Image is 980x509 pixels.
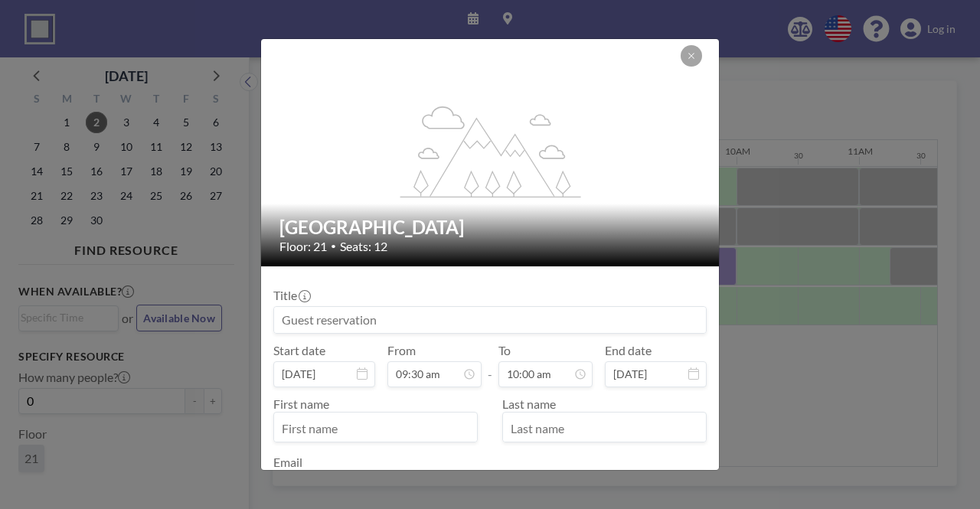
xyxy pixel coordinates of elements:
[400,106,581,197] g: flex-grow: 1.2;
[273,455,302,469] label: Email
[279,239,327,254] span: Floor: 21
[273,343,325,358] label: Start date
[502,396,556,411] label: Last name
[498,343,511,358] label: To
[273,288,309,303] label: Title
[274,307,706,333] input: Guest reservation
[274,416,477,442] input: First name
[387,343,416,358] label: From
[488,348,492,382] span: -
[279,216,702,239] h2: [GEOGRAPHIC_DATA]
[273,396,329,411] label: First name
[331,240,336,252] span: •
[340,239,387,254] span: Seats: 12
[605,343,652,358] label: End date
[503,416,706,442] input: Last name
